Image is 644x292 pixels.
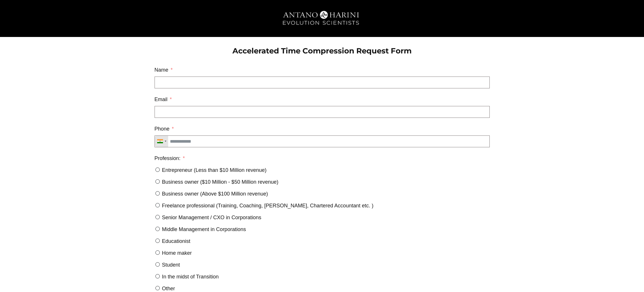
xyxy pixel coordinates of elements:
span: Home maker [162,250,192,256]
input: Phone [155,135,490,147]
span: Business owner ($10 Million - $50 Million revenue) [162,179,278,185]
span: Educationist [162,238,190,244]
input: Student [155,262,161,267]
strong: Accelerated Time Compression Request Form [232,46,412,55]
input: Middle Management in Corporations [155,227,161,231]
input: Home maker [155,250,161,255]
input: Freelance professional (Training, Coaching, Baker, Chartered Accountant etc. ) [155,203,161,207]
span: Entrepreneur (Less than $10 Million revenue) [162,167,267,173]
span: Business owner (Above $100 Million revenue) [162,191,268,197]
span: Middle Management in Corporations [162,226,246,232]
span: In the midst of Transition [162,274,219,280]
input: Other [155,286,161,290]
input: Email [155,106,490,118]
input: Senior Management / CXO in Corporations [155,215,161,219]
span: Other [162,286,175,291]
input: Business owner ($10 Million - $50 Million revenue) [155,179,161,184]
label: Email [155,94,172,105]
label: Name [155,65,173,75]
input: Entrepreneur (Less than $10 Million revenue) [155,168,161,172]
span: Student [162,262,180,268]
div: Telephone country code [155,136,168,147]
input: In the midst of Transition [155,274,161,278]
span: Senior Management / CXO in Corporations [162,215,261,220]
span: Freelance professional (Training, Coaching, [PERSON_NAME], Chartered Accountant etc. ) [162,203,374,209]
img: AH_Ev-png-2 [271,6,373,31]
input: Educationist [155,239,161,243]
label: Phone [155,124,174,134]
input: Business owner (Above $100 Million revenue) [155,191,161,196]
label: Profession: [155,153,185,163]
